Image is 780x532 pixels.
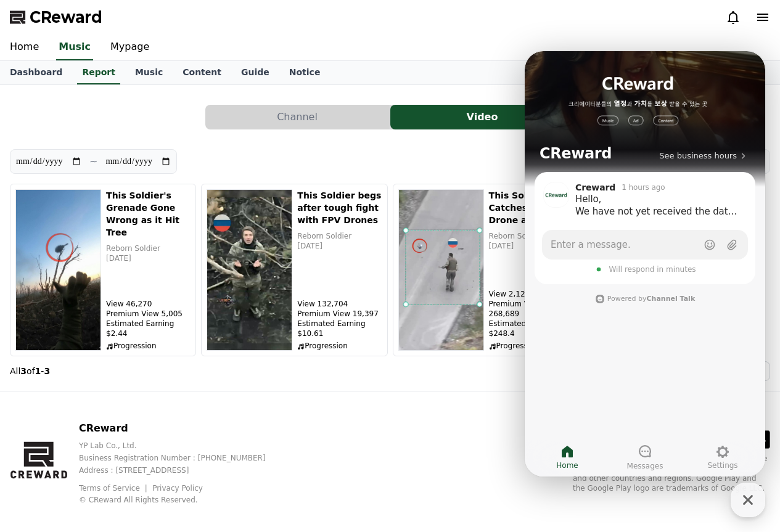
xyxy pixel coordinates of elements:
p: Reborn Soldier [489,231,573,241]
p: Reborn Soldier [106,243,191,253]
span: CReward [30,7,102,27]
a: Guide [231,61,279,84]
h5: This Soldier begs after tough fight with FPV Drones [297,189,382,226]
a: Video [390,105,575,129]
p: Reborn Soldier [297,231,382,241]
p: View 46,270 [106,299,191,309]
p: Progression [297,341,382,351]
a: Content [173,61,231,84]
h5: This Soldier's Grenade Gone Wrong as it Hit Tree [106,189,191,239]
p: Premium View 19,397 [297,309,382,319]
p: All of - [10,365,50,377]
p: Estimated Earning $10.61 [297,319,382,338]
img: This Soldier begs after tough fight with FPV Drones [207,189,292,351]
a: Mypage [101,35,159,60]
strong: 1 [35,366,41,376]
button: This Soldier begs after tough fight with FPV Drones This Soldier begs after tough fight with FPV ... [201,184,387,356]
p: View 2,127,380 [489,289,573,299]
p: CReward [79,421,285,436]
p: © CReward All Rights Reserved. [79,495,285,505]
button: Video [390,105,575,129]
a: Music [125,61,173,84]
p: [DATE] [106,253,191,263]
p: View 132,704 [297,299,382,309]
p: [DATE] [489,241,573,251]
p: Business Registration Number : [PHONE_NUMBER] [79,453,285,463]
p: Estimated Earning $248.4 [489,319,573,338]
p: Progression [489,341,573,351]
p: YP Lab Co., Ltd. [79,441,285,451]
button: This Soldier Catches FPV Drone as Trophy This Soldier Catches FPV Drone as Trophy Reborn Soldier ... [393,184,579,356]
button: This Soldier's Grenade Gone Wrong as it Hit Tree This Soldier's Grenade Gone Wrong as it Hit Tree... [10,184,196,356]
p: Address : [STREET_ADDRESS] [79,465,285,475]
h5: This Soldier Catches FPV Drone as Trophy [489,189,573,226]
a: CReward [10,7,102,27]
a: Report [77,61,120,84]
a: Music [56,35,93,60]
img: This Soldier's Grenade Gone Wrong as it Hit Tree [15,189,101,351]
p: [DATE] [297,241,382,251]
p: Estimated Earning $2.44 [106,319,191,338]
p: ~ [89,154,97,169]
a: Terms of Service [79,484,149,493]
p: Premium View 5,005 [106,309,191,319]
strong: 3 [20,366,27,376]
p: Progression [106,341,191,351]
a: Notice [279,61,330,84]
iframe: Channel chat [525,51,765,477]
img: This Soldier Catches FPV Drone as Trophy [398,189,484,351]
button: Channel [205,105,390,129]
strong: 3 [44,366,50,376]
a: Privacy Policy [152,484,203,493]
p: Premium View 268,689 [489,299,573,319]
